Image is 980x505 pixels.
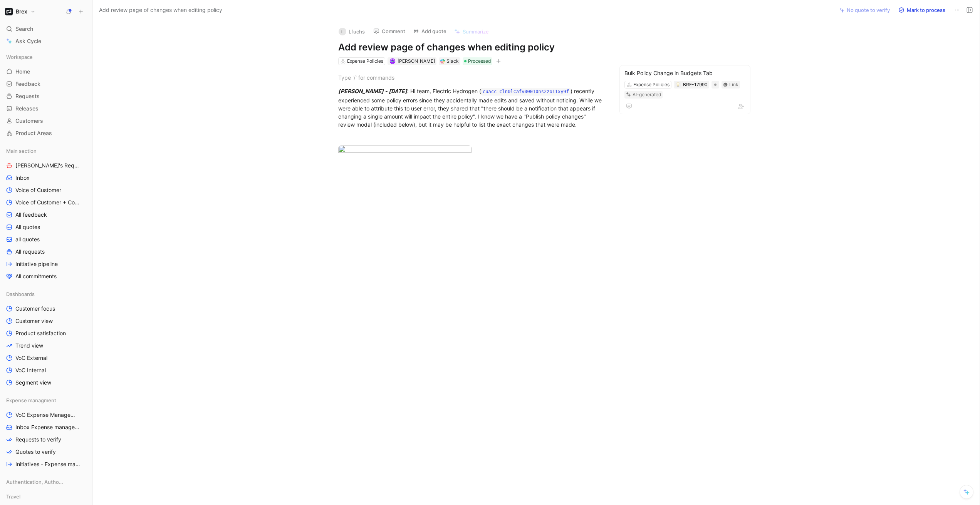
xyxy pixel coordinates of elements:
img: image.png [338,145,472,156]
a: All feedback [3,209,89,221]
span: Summarize [463,28,489,35]
a: Ask Cycle [3,35,89,47]
a: VoC Internal [3,365,89,376]
button: 💡 [675,82,681,87]
span: All commitments [15,273,57,280]
img: Brex [5,8,13,15]
button: No quote to verify [836,5,893,15]
a: Segment view [3,377,89,388]
a: Quotes to verify [3,446,89,458]
img: avatar [390,59,394,63]
span: VoC Internal [15,366,46,374]
a: Requests to verify [3,434,89,445]
span: Inbox [15,174,30,182]
a: Home [3,66,89,77]
span: Processed [468,57,491,65]
div: Processed [463,57,492,65]
a: Releases [3,103,89,114]
a: Customers [3,115,89,127]
div: Dashboards [3,288,89,300]
div: Expense Policies [633,81,670,89]
a: Customer view [3,315,89,327]
button: Mark to process [895,5,949,15]
div: Authentication, Authorization & Auditing [3,476,89,490]
a: Product satisfaction [3,328,89,339]
span: Home [15,68,30,75]
span: VoC External [15,354,47,362]
a: [PERSON_NAME]'s Requests [3,160,89,171]
a: Voice of Customer [3,184,89,196]
code: cuacc_cln0lcafv00010ns2zo11xy9f [481,88,571,95]
a: Initiatives - Expense management [3,458,89,470]
a: all quotes [3,234,89,245]
div: Bulk Policy Change in Budgets Tab [624,69,745,78]
div: Slack [446,57,459,65]
a: Feedback [3,78,89,90]
span: Expense managment [6,396,56,404]
span: Requests to verify [15,436,61,443]
span: Quotes to verify [15,448,56,456]
a: All quotes [3,221,89,233]
a: Inbox Expense management [3,421,89,433]
a: Trend view [3,340,89,351]
a: Customer focus [3,303,89,314]
span: Voice of Customer [15,186,61,194]
span: Initiative pipeline [15,260,58,268]
div: Search [3,23,89,35]
span: Feedback [15,80,40,88]
button: BrexBrex [3,6,37,17]
span: Product Areas [15,129,52,137]
span: [PERSON_NAME] [398,58,435,64]
button: Summarize [451,26,492,37]
div: L [339,28,346,35]
span: Travel [6,493,20,500]
div: Workspace [3,51,89,63]
span: Main section [6,147,37,155]
button: Comment [370,26,409,37]
a: Product Areas [3,127,89,139]
a: Voice of Customer + Commercial NRR Feedback [3,197,89,208]
span: All feedback [15,211,47,219]
span: Customer focus [15,305,55,313]
span: VoC Expense Management [15,411,79,419]
img: 💡 [676,82,680,87]
span: all quotes [15,236,40,243]
span: All requests [15,248,45,256]
div: Main section [3,145,89,157]
div: Link [729,81,738,89]
button: Add quote [409,26,450,37]
span: Voice of Customer + Commercial NRR Feedback [15,199,82,206]
em: [PERSON_NAME] - [DATE] [338,88,407,94]
div: Authentication, Authorization & Auditing [3,476,89,488]
div: Main section[PERSON_NAME]'s RequestsInboxVoice of CustomerVoice of Customer + Commercial NRR Feed... [3,145,89,282]
h1: Brex [16,8,27,15]
div: : Hi team, Electric Hydrogen ( ) recently experienced some policy errors since they accidentally ... [338,87,605,129]
span: Authentication, Authorization & Auditing [6,478,64,486]
span: Dashboards [6,290,35,298]
a: All commitments [3,271,89,282]
div: BRE-17990 [683,81,708,89]
span: Requests [15,92,40,100]
span: Releases [15,105,39,112]
span: Search [15,24,33,33]
a: Inbox [3,172,89,184]
span: Ask Cycle [15,37,41,46]
div: Expense Policies [347,57,383,65]
span: Workspace [6,53,33,61]
span: Trend view [15,342,43,349]
span: Initiatives - Expense management [15,460,81,468]
a: VoC External [3,352,89,364]
span: Customers [15,117,43,125]
div: Expense managmentVoC Expense ManagementInbox Expense managementRequests to verifyQuotes to verify... [3,395,89,470]
span: Add review page of changes when editing policy [99,5,222,15]
span: [PERSON_NAME]'s Requests [15,162,79,169]
div: AI-generated [633,91,661,99]
a: Initiative pipeline [3,258,89,270]
a: VoC Expense Management [3,409,89,421]
span: Segment view [15,379,51,386]
span: Customer view [15,317,53,325]
span: All quotes [15,223,40,231]
span: Product satisfaction [15,329,66,337]
span: Inbox Expense management [15,423,79,431]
